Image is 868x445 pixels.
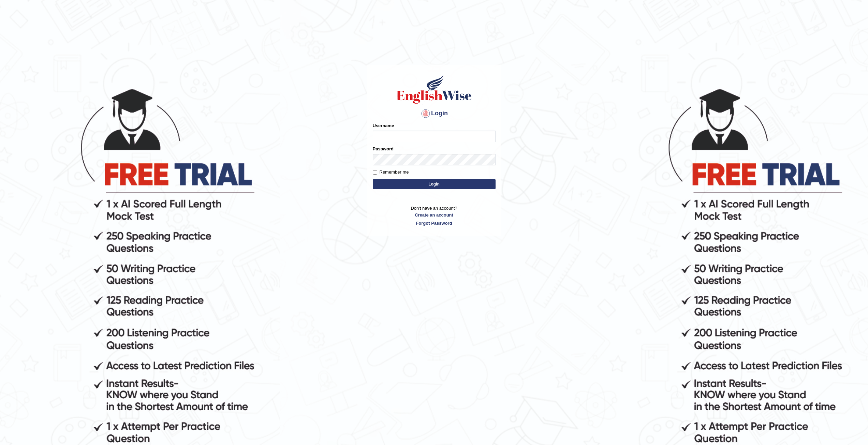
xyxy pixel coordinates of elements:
p: Don't have an account? [373,205,496,226]
a: Forgot Password [373,220,496,226]
label: Username [373,122,394,129]
img: Logo of English Wise sign in for intelligent practice with AI [395,74,473,105]
input: Remember me [373,170,377,175]
label: Remember me [373,169,409,176]
a: Create an account [373,212,496,218]
label: Password [373,146,394,152]
button: Login [373,179,496,189]
h4: Login [373,108,496,119]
